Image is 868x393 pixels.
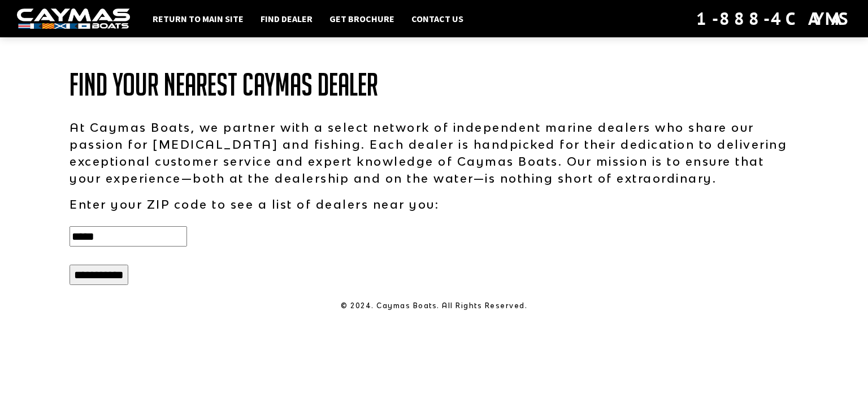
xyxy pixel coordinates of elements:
[147,11,249,26] a: Return to main site
[17,8,130,29] img: white-logo-c9c8dbefe5ff5ceceb0f0178aa75bf4bb51f6bca0971e226c86eb53dfe498488.png
[255,11,318,26] a: Find Dealer
[70,68,798,102] h1: Find Your Nearest Caymas Dealer
[406,11,469,26] a: Contact Us
[70,196,798,213] p: Enter your ZIP code to see a list of dealers near you:
[696,6,851,31] div: 1-888-4CAYMAS
[70,301,798,311] p: © 2024. Caymas Boats. All Rights Reserved.
[70,119,798,187] p: At Caymas Boats, we partner with a select network of independent marine dealers who share our pas...
[324,11,400,26] a: Get Brochure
